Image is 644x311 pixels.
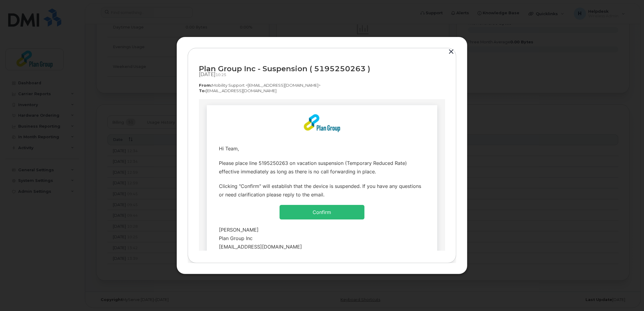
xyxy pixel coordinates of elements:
[114,110,132,116] a: Confirm
[199,83,212,88] strong: From:
[20,126,226,152] div: [PERSON_NAME] Plan Group Inc [EMAIL_ADDRESS][DOMAIN_NAME]
[105,15,141,33] img: email_PlanGroupLogo_2x.png
[199,72,445,78] div: [DATE]
[199,82,445,88] p: Mobility Support <[EMAIL_ADDRESS][DOMAIN_NAME]>
[20,83,226,100] div: Clicking "Confirm" will establish that the device is suspended. If you have any questions or need...
[199,88,445,94] p: [EMAIL_ADDRESS][DOMAIN_NAME]
[199,65,445,73] div: Plan Group Inc - Suspension ( 5195250263 )
[20,60,226,77] div: Please place line 5195250263 on vacation suspension (Temporary Reduced Rate) effective immediatel...
[199,88,206,93] strong: To:
[20,45,226,54] div: Hi Team,
[216,72,226,77] span: 10:25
